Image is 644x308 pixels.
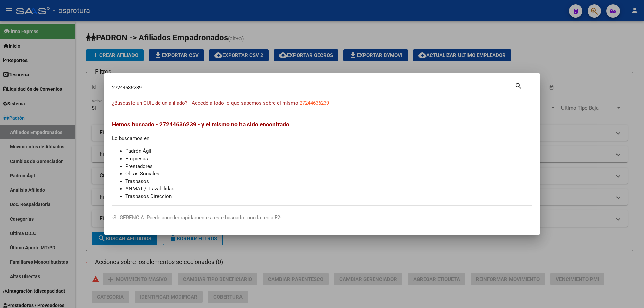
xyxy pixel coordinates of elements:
iframe: Intercom live chat [621,285,637,301]
span: ¿Buscaste un CUIL de un afiliado? - Accedé a todo lo que sabemos sobre el mismo: [112,100,300,106]
li: Empresas [125,155,532,163]
span: Hemos buscado - 27244636239 - y el mismo no ha sido encontrado [112,121,289,128]
li: Traspasos [125,178,532,185]
li: ANMAT / Trazabilidad [125,185,532,193]
li: Prestadores [125,163,532,170]
li: Padrón Ágil [125,147,532,155]
mat-icon: search [515,81,522,89]
li: Traspasos Direccion [125,193,532,200]
div: Lo buscamos en: [112,120,532,200]
p: -SUGERENCIA: Puede acceder rapidamente a este buscador con la tecla F2- [112,214,532,222]
li: Obras Sociales [125,170,532,178]
span: 27244636239 [300,100,329,106]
